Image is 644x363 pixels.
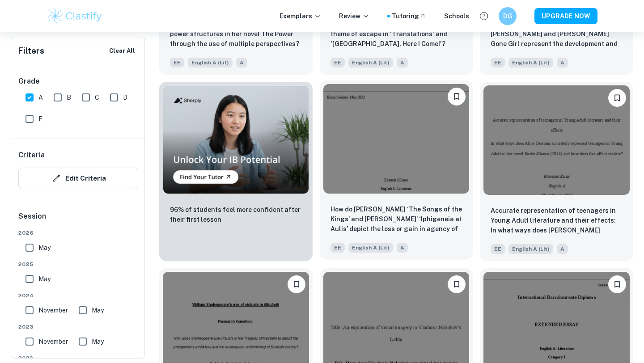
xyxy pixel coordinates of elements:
[397,243,408,253] span: A
[159,82,313,261] a: Thumbnail96% of students feel more confident after their first lesson
[448,88,466,106] button: Bookmark
[330,58,345,68] span: EE
[288,275,305,293] button: Bookmark
[348,243,393,253] span: English A (Lit)
[18,45,44,57] h6: Filters
[18,229,138,237] span: 2026
[170,205,302,224] p: 96% of students feel more confident after their first lesson
[107,44,137,58] button: Clear All
[508,58,553,68] span: English A (Lit)
[47,7,103,25] img: Clastify logo
[67,93,71,102] span: B
[18,291,138,300] span: 2024
[92,337,104,346] span: May
[18,150,45,160] h6: Criteria
[534,8,597,24] button: UPGRADE NOW
[188,58,233,68] span: English A (Lit)
[38,305,68,315] span: November
[38,337,68,346] span: November
[503,11,513,21] h6: DG
[95,93,99,102] span: C
[18,211,138,229] h6: Session
[323,84,470,194] img: English A (Lit) EE example thumbnail: How do Barry Unsworth’s ‘The Songs of th
[557,244,568,254] span: A
[330,243,345,253] span: EE
[483,85,630,195] img: English A (Lit) EE example thumbnail: Accurate representation of teenagers in
[236,58,247,68] span: A
[320,82,473,261] a: BookmarkHow do Barry Unsworth’s ‘The Songs of the Kings’ and Euripides’ ‘Iphigeneia at Aulis’ dep...
[38,274,51,284] span: May
[476,8,491,24] button: Help and Feedback
[18,323,138,331] span: 2023
[491,244,505,254] span: EE
[348,58,393,68] span: English A (Lit)
[491,206,623,236] p: Accurate representation of teenagers in Young Adult literature and their effects: In what ways do...
[163,85,309,194] img: Thumbnail
[339,11,369,21] p: Review
[608,89,626,107] button: Bookmark
[330,19,462,49] p: How does Friel explore the theme of escape in 'Translations' and 'Philadelphia, Here I Come!'?
[38,114,42,124] span: E
[499,7,517,25] button: DG
[480,82,633,261] a: BookmarkAccurate representation of teenagers in Young Adult literature and their effects: In what...
[392,11,426,21] a: Tutoring
[38,243,51,253] span: May
[448,275,466,293] button: Bookmark
[491,58,505,68] span: EE
[18,76,138,87] h6: Grade
[18,168,138,189] button: Edit Criteria
[330,204,462,235] p: How do Barry Unsworth’s ‘The Songs of the Kings’ and Euripides’ ‘Iphigeneia at Aulis’ depict the ...
[170,58,184,68] span: EE
[557,58,568,68] span: A
[444,11,469,21] a: Schools
[92,305,104,315] span: May
[18,260,138,268] span: 2025
[397,58,408,68] span: A
[18,354,138,362] span: 2022
[491,19,623,50] p: In what ways do Euripides’ Medea and Gillian Flynn’s Gone Girl represent the development and pers...
[608,275,626,293] button: Bookmark
[38,93,43,102] span: A
[170,19,302,49] p: How does Naomi Alderman explore social power structures in her novel The Power through the use of...
[123,93,127,102] span: D
[508,244,553,254] span: English A (Lit)
[280,11,321,21] p: Exemplars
